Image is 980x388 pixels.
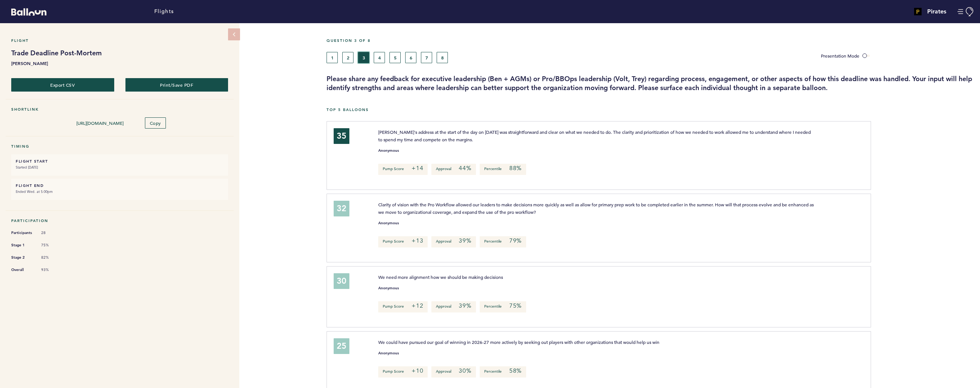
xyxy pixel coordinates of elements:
[16,183,224,188] h6: FLIGHT END
[358,52,369,63] button: 3
[412,367,423,375] em: +10
[378,351,399,355] small: Anonymous
[378,236,428,247] p: Pump Score
[509,164,522,172] em: 88%
[437,52,448,63] button: 8
[327,107,974,112] h5: Top 5 Balloons
[16,159,224,164] h6: FLIGHT START
[374,52,385,63] button: 4
[378,286,399,290] small: Anonymous
[958,7,974,16] button: Manage Account
[378,149,399,153] small: Anonymous
[459,164,471,172] em: 44%
[509,237,522,244] em: 79%
[821,53,859,59] span: Presentation Mode
[41,230,64,235] span: 28
[11,107,228,112] h5: Shortlink
[41,255,64,260] span: 82%
[412,302,423,310] em: +12
[334,201,349,216] div: 32
[480,301,526,312] p: Percentile
[11,254,34,261] span: Stage 2
[378,164,428,175] p: Pump Score
[480,164,526,175] p: Percentile
[327,52,338,63] button: 1
[11,59,228,67] b: [PERSON_NAME]
[154,7,174,16] a: Flights
[145,117,166,129] button: Copy
[431,236,476,247] p: Approval
[459,237,471,244] em: 39%
[11,218,228,223] h5: Participation
[459,302,471,310] em: 39%
[459,367,471,375] em: 30%
[378,129,812,142] span: [PERSON_NAME]'s address at the start of the day on [DATE] was straightforward and clear on what w...
[41,243,64,248] span: 75%
[11,266,34,274] span: Overall
[11,49,228,58] h1: Trade Deadline Post-Mortem
[431,366,476,378] p: Approval
[16,188,224,195] small: Ended Wed. at 5:00pm
[378,221,399,225] small: Anonymous
[412,237,423,244] em: +13
[509,302,522,310] em: 75%
[334,338,349,354] div: 25
[334,128,349,144] div: 35
[6,7,46,15] a: Balloon
[150,120,161,126] span: Copy
[11,229,34,237] span: Participants
[378,301,428,312] p: Pump Score
[11,144,228,149] h5: Timing
[11,78,114,92] button: Export CSV
[927,7,946,16] h4: Pirates
[378,339,659,345] span: We could have pursued our goal of winning in 2026-27 more actively by seeking out players with ot...
[11,8,46,16] svg: Balloon
[16,164,224,171] small: Started [DATE]
[378,366,428,378] p: Pump Score
[334,273,349,289] div: 30
[480,236,526,247] p: Percentile
[327,38,974,43] h5: Question 3 of 8
[431,301,476,312] p: Approval
[11,38,228,43] h5: Flight
[11,241,34,249] span: Stage 1
[421,52,432,63] button: 7
[405,52,416,63] button: 6
[41,267,64,272] span: 93%
[327,74,974,92] h3: Please share any feedback for executive leadership (Ben + AGMs) or Pro/BBOps leadership (Volt, Tr...
[125,78,228,92] button: Print/Save PDF
[412,164,423,172] em: +14
[389,52,401,63] button: 5
[378,201,815,215] span: Clarity of vision with the Pro Workflow allowed our leaders to make decisions more quickly as wel...
[480,366,526,378] p: Percentile
[509,367,522,375] em: 58%
[378,274,503,280] span: We need more alignment how we should be making decisions
[342,52,354,63] button: 2
[431,164,476,175] p: Approval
